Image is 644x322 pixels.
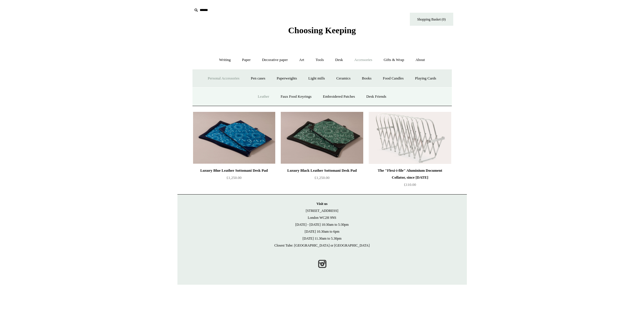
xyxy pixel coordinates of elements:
a: Playing Cards [410,71,441,86]
a: Accessories [349,52,377,68]
a: Pen cases [245,71,270,86]
div: Luxury Black Leather Sottomani Desk Pad [282,167,362,174]
a: Writing [214,52,236,68]
a: Leather [252,89,274,104]
a: Art [294,52,309,68]
a: Luxury Blue Leather Sottomani Desk Pad Luxury Blue Leather Sottomani Desk Pad [193,112,275,164]
a: Paperweights [271,71,302,86]
img: Luxury Black Leather Sottomani Desk Pad [281,112,363,164]
a: Decorative paper [257,52,293,68]
img: The "Flexi-i-file" Aluminium Document Collator, since 1941 [369,112,451,164]
a: Personal Accessories [203,71,245,86]
a: Luxury Black Leather Sottomani Desk Pad £1,250.00 [281,167,363,191]
a: The "Flexi-i-file" Aluminium Document Collator, since 1941 The "Flexi-i-file" Aluminium Document ... [369,112,451,164]
a: Shopping Basket (0) [410,13,453,26]
span: £1,250.00 [315,175,330,180]
div: Luxury Blue Leather Sottomani Desk Pad [195,167,274,174]
a: Paper [237,52,256,68]
a: Luxury Blue Leather Sottomani Desk Pad £1,250.00 [193,167,275,191]
a: Books [357,71,377,86]
span: £1,250.00 [227,175,242,180]
a: Gifts & Wrap [378,52,409,68]
a: Embroidered Patches [318,89,360,104]
a: Desk Friends [361,89,392,104]
a: The "Flexi-i-file" Aluminium Document Collator, since [DATE] £110.00 [369,167,451,191]
a: Instagram [316,258,329,270]
span: Choosing Keeping [288,25,356,35]
p: [STREET_ADDRESS] London WC2H 9NS [DATE] - [DATE] 10:30am to 5:30pm [DATE] 10.30am to 6pm [DATE] 1... [183,200,461,249]
a: Faux Food Keyrings [275,89,317,104]
a: Food Candles [378,71,409,86]
img: Luxury Blue Leather Sottomani Desk Pad [193,112,275,164]
span: £110.00 [404,182,416,187]
div: The "Flexi-i-file" Aluminium Document Collator, since [DATE] [370,167,449,181]
a: Desk [330,52,348,68]
strong: Visit us [317,202,328,206]
a: Luxury Black Leather Sottomani Desk Pad Luxury Black Leather Sottomani Desk Pad [281,112,363,164]
a: Ceramics [331,71,356,86]
a: Light mills [303,71,330,86]
a: Choosing Keeping [288,30,356,34]
a: About [410,52,430,68]
a: Tools [310,52,329,68]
